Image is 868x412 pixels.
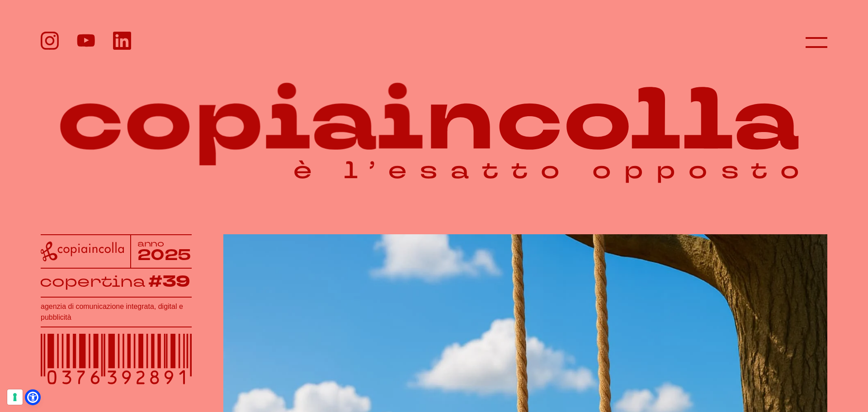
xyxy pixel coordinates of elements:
[137,245,192,266] tspan: 2025
[40,271,145,292] tspan: copertina
[149,270,191,293] tspan: #39
[27,392,38,403] a: Open Accessibility Menu
[137,238,165,249] tspan: anno
[41,301,192,323] h1: agenzia di comunicazione integrata, digital e pubblicità
[7,389,23,405] button: Le tue preferenze relative al consenso per le tecnologie di tracciamento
